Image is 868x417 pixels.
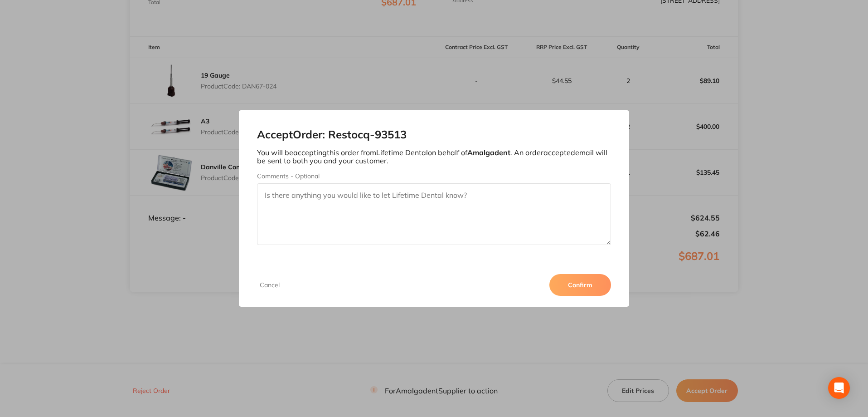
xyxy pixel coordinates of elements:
button: Cancel [257,281,282,289]
button: Confirm [549,274,611,296]
b: Amalgadent [467,148,510,157]
label: Comments - Optional [257,172,611,180]
p: You will be accepting this order from Lifetime Dental on behalf of . An order accepted email will... [257,148,611,165]
h2: Accept Order: Restocq- 93513 [257,128,611,141]
div: Open Intercom Messenger [828,377,850,399]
